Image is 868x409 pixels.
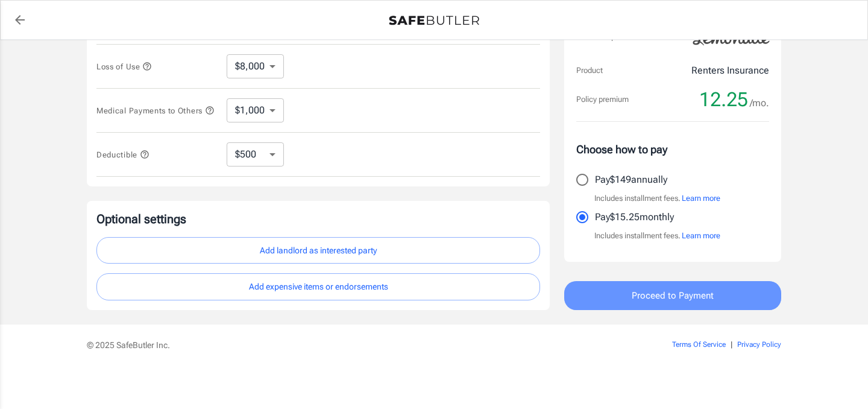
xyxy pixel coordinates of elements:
a: Terms Of Service [672,340,726,349]
button: Proceed to Payment [564,281,781,310]
span: Deductible [96,150,149,159]
p: Choose how to pay [576,141,769,157]
span: Proceed to Payment [632,288,714,303]
button: Add landlord as interested party [96,237,540,264]
span: Loss of Use [96,62,152,71]
button: Medical Payments to Others [96,103,215,118]
p: Product [576,65,603,77]
button: Loss of Use [96,59,152,74]
p: Renters Insurance [691,63,769,78]
p: Includes installment fees. [594,230,720,242]
span: | [731,340,732,349]
span: 12.25 [699,87,748,112]
span: /mo. [750,95,769,112]
p: Policy premium [576,94,629,106]
a: Privacy Policy [737,340,781,349]
button: Add expensive items or endorsements [96,273,540,300]
img: Back to quotes [389,16,479,25]
p: Pay $149 annually [595,173,667,187]
button: Learn more [682,192,720,204]
button: Learn more [682,230,720,242]
p: Includes installment fees. [594,192,720,204]
button: Deductible [96,147,149,162]
p: Optional settings [96,211,540,227]
a: back to quotes [8,8,32,32]
p: Pay $15.25 monthly [595,210,674,224]
p: © 2025 SafeButler Inc. [87,339,604,351]
span: Medical Payments to Others [96,106,215,115]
